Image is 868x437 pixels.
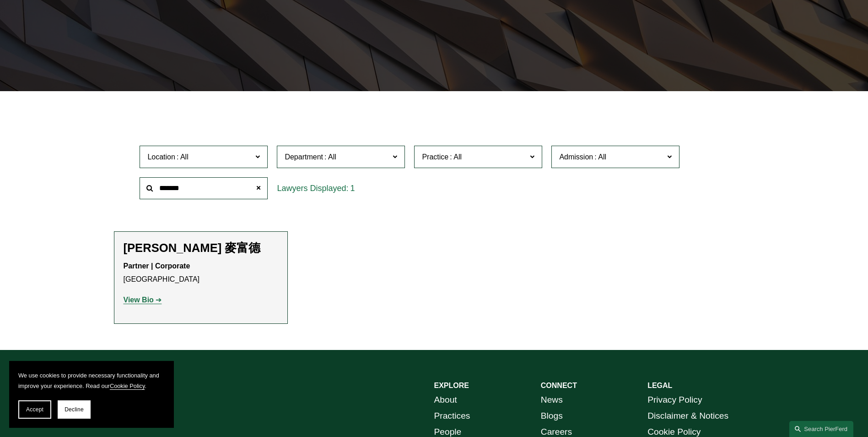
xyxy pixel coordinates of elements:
p: [GEOGRAPHIC_DATA] [124,260,278,286]
span: Department [285,153,323,161]
a: View Bio [124,296,162,304]
span: Practice [422,153,448,161]
strong: Partner | Corporate [124,262,190,270]
span: Admission [559,153,593,161]
span: 1 [350,184,355,193]
h2: [PERSON_NAME] 麥富德 [124,241,278,255]
a: Practices [434,408,470,424]
button: Accept [18,400,51,419]
strong: LEGAL [647,382,672,389]
p: We use cookies to provide necessary functionality and improve your experience. Read our . [18,370,165,391]
a: Privacy Policy [647,392,702,408]
a: Disclaimer & Notices [647,408,728,424]
a: Search this site [789,421,853,437]
section: Cookie banner [9,361,174,428]
a: About [434,392,457,408]
span: Location [147,153,175,161]
a: News [541,392,563,408]
strong: View Bio [124,296,154,304]
strong: EXPLORE [434,382,469,389]
span: Accept [26,406,43,413]
a: Blogs [541,408,563,424]
button: Decline [58,400,91,419]
a: Cookie Policy [110,382,145,389]
strong: CONNECT [541,382,577,389]
span: Decline [65,406,84,413]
